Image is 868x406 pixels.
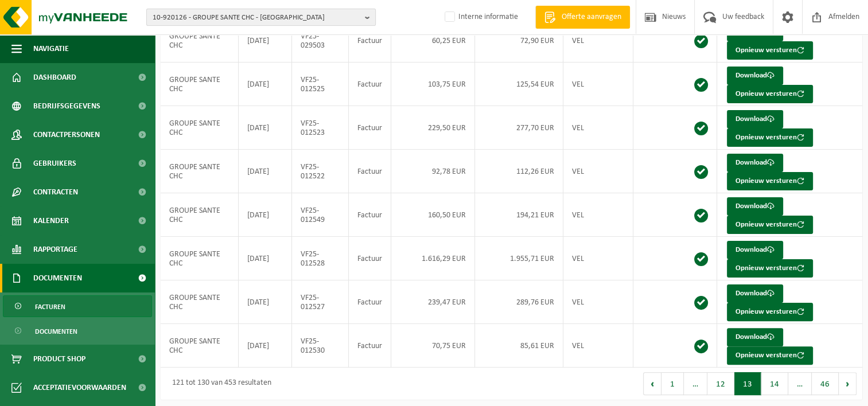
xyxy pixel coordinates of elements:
[33,178,78,206] span: Contracten
[563,19,633,63] td: VEL
[239,324,293,368] td: [DATE]
[563,193,633,237] td: VEL
[727,328,783,346] a: Download
[391,324,475,368] td: 70,75 EUR
[727,41,813,60] button: Opnieuw versturen
[643,372,661,395] button: Previous
[161,106,239,150] td: GROUPE SANTE CHC
[727,197,783,216] a: Download
[146,9,376,26] button: 10-920126 - GROUPE SANTE CHC - [GEOGRAPHIC_DATA]
[153,9,360,26] span: 10-920126 - GROUPE SANTE CHC - [GEOGRAPHIC_DATA]
[727,154,783,172] a: Download
[475,150,563,193] td: 112,26 EUR
[839,372,857,395] button: Next
[33,345,85,373] span: Product Shop
[442,9,518,26] label: Interne informatie
[349,193,391,237] td: Factuur
[292,193,349,237] td: VF25-012549
[535,6,630,29] a: Offerte aanvragen
[727,128,813,147] button: Opnieuw versturen
[33,34,69,63] span: Navigatie
[727,110,783,128] a: Download
[239,106,293,150] td: [DATE]
[33,92,100,120] span: Bedrijfsgegevens
[33,264,82,292] span: Documenten
[33,206,69,235] span: Kalender
[161,324,239,368] td: GROUPE SANTE CHC
[727,284,783,303] a: Download
[563,280,633,324] td: VEL
[391,63,475,106] td: 103,75 EUR
[812,372,839,395] button: 46
[33,149,76,178] span: Gebruikers
[707,372,734,395] button: 12
[239,150,293,193] td: [DATE]
[661,372,684,395] button: 1
[727,241,783,259] a: Download
[3,320,152,342] a: Documenten
[563,106,633,150] td: VEL
[727,67,783,85] a: Download
[349,150,391,193] td: Factuur
[727,172,813,190] button: Opnieuw versturen
[349,237,391,280] td: Factuur
[239,63,293,106] td: [DATE]
[684,372,707,395] span: …
[161,280,239,324] td: GROUPE SANTE CHC
[559,11,624,23] span: Offerte aanvragen
[391,193,475,237] td: 160,50 EUR
[475,106,563,150] td: 277,70 EUR
[391,237,475,280] td: 1.616,29 EUR
[292,324,349,368] td: VF25-012530
[475,280,563,324] td: 289,76 EUR
[239,237,293,280] td: [DATE]
[33,120,100,149] span: Contactpersonen
[349,280,391,324] td: Factuur
[563,150,633,193] td: VEL
[349,63,391,106] td: Factuur
[35,321,77,342] span: Documenten
[475,324,563,368] td: 85,61 EUR
[727,259,813,278] button: Opnieuw versturen
[292,150,349,193] td: VF25-012522
[788,372,812,395] span: …
[475,193,563,237] td: 194,21 EUR
[734,372,761,395] button: 13
[391,106,475,150] td: 229,50 EUR
[563,237,633,280] td: VEL
[349,324,391,368] td: Factuur
[239,19,293,63] td: [DATE]
[391,280,475,324] td: 239,47 EUR
[292,237,349,280] td: VF25-012528
[563,324,633,368] td: VEL
[727,85,813,103] button: Opnieuw versturen
[3,295,152,317] a: Facturen
[33,235,77,264] span: Rapportage
[292,63,349,106] td: VF25-012525
[475,63,563,106] td: 125,54 EUR
[349,106,391,150] td: Factuur
[161,19,239,63] td: GROUPE SANTE CHC
[161,237,239,280] td: GROUPE SANTE CHC
[391,19,475,63] td: 60,25 EUR
[391,150,475,193] td: 92,78 EUR
[727,303,813,321] button: Opnieuw versturen
[161,63,239,106] td: GROUPE SANTE CHC
[563,63,633,106] td: VEL
[761,372,788,395] button: 14
[727,216,813,234] button: Opnieuw versturen
[166,373,271,394] div: 121 tot 130 van 453 resultaten
[239,193,293,237] td: [DATE]
[239,280,293,324] td: [DATE]
[349,19,391,63] td: Factuur
[292,280,349,324] td: VF25-012527
[161,193,239,237] td: GROUPE SANTE CHC
[161,150,239,193] td: GROUPE SANTE CHC
[35,296,65,318] span: Facturen
[475,19,563,63] td: 72,90 EUR
[33,63,76,92] span: Dashboard
[475,237,563,280] td: 1.955,71 EUR
[33,373,126,402] span: Acceptatievoorwaarden
[727,346,813,365] button: Opnieuw versturen
[292,19,349,63] td: VF25-029503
